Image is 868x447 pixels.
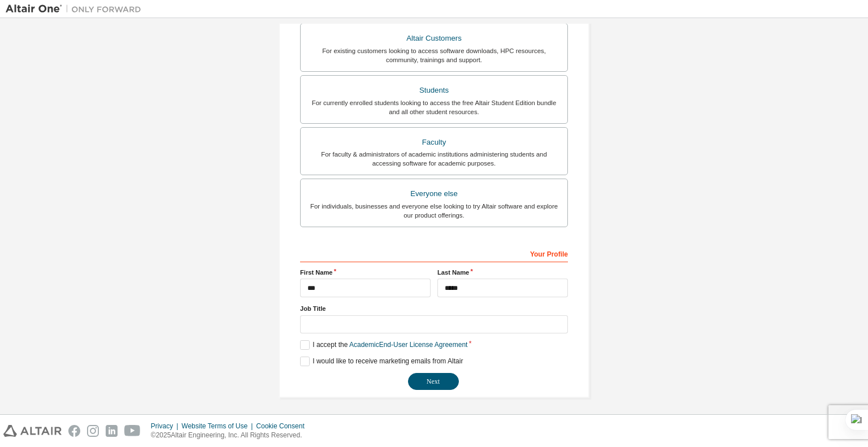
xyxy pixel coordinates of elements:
div: Faculty [307,134,561,150]
div: Website Terms of Use [181,422,256,431]
img: instagram.svg [87,425,99,437]
img: Altair One [6,3,147,15]
div: For faculty & administrators of academic institutions administering students and accessing softwa... [307,150,561,168]
img: altair_logo.svg [3,425,62,437]
div: Privacy [151,422,181,431]
div: Everyone else [307,186,561,202]
div: Altair Customers [307,31,561,46]
a: Academic End-User License Agreement [349,341,467,349]
div: For existing customers looking to access software downloads, HPC resources, community, trainings ... [307,46,561,64]
label: First Name [300,268,431,277]
img: youtube.svg [124,425,141,437]
p: © 2025 Altair Engineering, Inc. All Rights Reserved. [151,431,311,440]
label: I would like to receive marketing emails from Altair [300,357,463,366]
label: I accept the [300,340,467,350]
div: Cookie Consent [256,422,311,431]
img: facebook.svg [68,425,80,437]
div: Your Profile [300,244,568,262]
button: Next [408,373,459,390]
div: For individuals, businesses and everyone else looking to try Altair software and explore our prod... [307,202,561,220]
img: linkedin.svg [106,425,118,437]
div: For currently enrolled students looking to access the free Altair Student Edition bundle and all ... [307,98,561,116]
label: Job Title [300,304,568,313]
div: Students [307,83,561,98]
label: Last Name [437,268,568,277]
